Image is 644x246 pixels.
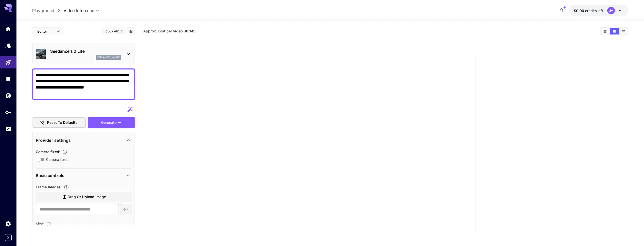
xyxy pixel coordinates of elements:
[5,26,11,32] div: Home
[32,7,64,14] nav: breadcrumb
[601,28,610,34] button: Show videos in grid view
[64,7,94,14] span: Video Inference
[5,76,11,82] div: Library
[32,7,54,14] a: Playground
[5,109,11,116] div: API Keys
[600,27,628,35] div: Show videos in grid viewShow videos in video viewShow videos in list view
[101,119,117,126] span: Generate
[32,117,86,128] button: Reset to defaults
[37,29,53,34] span: Editor
[5,234,12,241] button: Expand sidebar
[129,28,133,34] button: Add to library
[610,28,619,34] button: Show videos in video view
[5,42,11,49] div: Models
[5,126,11,132] div: Usage
[46,157,69,162] span: Camera fixed
[62,185,71,190] button: Upload frame images.
[102,28,126,35] button: Copy AIR ID
[97,56,120,59] p: seedance_1_0_lite
[574,8,603,13] div: $0.00
[585,8,603,13] span: credits left
[36,150,60,154] span: Camera fixed :
[36,172,64,179] p: Basic controls
[36,137,71,143] p: Provider settings
[619,28,628,34] button: Show videos in list view
[36,134,131,146] div: Provider settings
[5,221,11,227] div: Settings
[50,48,121,54] p: Seedance 1.0 Lite
[36,192,131,202] label: Drag or upload image
[607,7,615,14] div: JV
[5,92,11,99] div: Wallet
[36,185,62,189] span: Frame Images :
[68,194,106,200] span: Drag or upload image
[36,169,131,182] div: Basic controls
[88,117,135,128] button: Generate
[36,46,131,62] div: Seedance 1.0 Liteseedance_1_0_lite
[5,59,11,66] div: Playground
[569,5,628,16] button: $0.00JV
[143,29,195,33] span: Approx. cost per video:
[184,29,195,33] b: $0.143
[574,8,585,13] span: $0.00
